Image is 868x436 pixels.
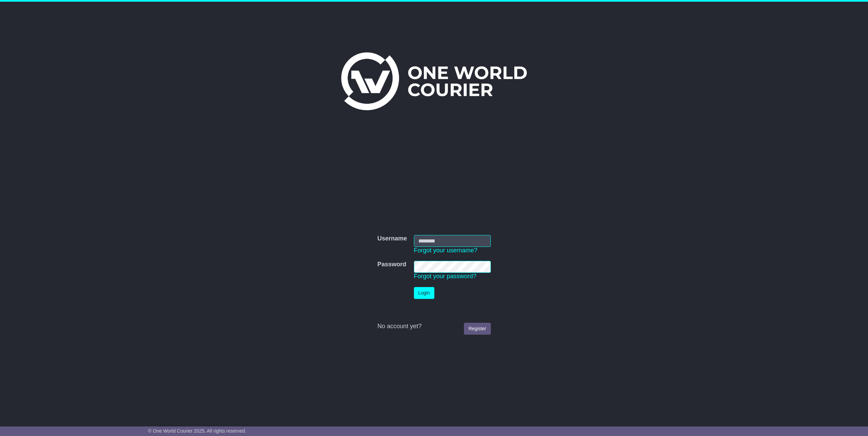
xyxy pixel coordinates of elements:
[377,323,490,330] div: No account yet?
[377,261,406,268] label: Password
[341,52,527,110] img: One World
[377,235,407,242] label: Username
[148,428,246,434] span: © One World Courier 2025. All rights reserved.
[414,247,478,254] a: Forgot your username?
[464,323,490,335] a: Register
[414,273,477,280] a: Forgot your password?
[414,287,434,299] button: Login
